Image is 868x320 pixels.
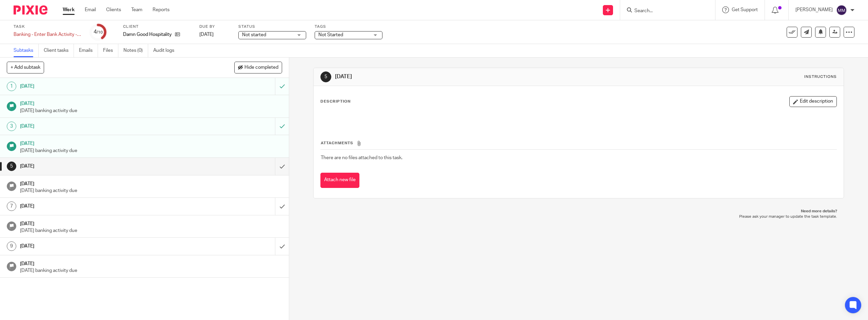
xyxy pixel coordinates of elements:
[20,147,282,154] p: [DATE] banking activity due
[20,81,185,91] h1: [DATE]
[7,122,16,131] div: 3
[238,24,306,29] label: Status
[153,44,179,57] a: Audit logs
[20,107,282,114] p: [DATE] banking activity due
[320,99,351,104] p: Description
[320,214,837,219] p: Please ask your manager to update the task template.
[320,173,359,188] button: Attach new file
[7,62,44,73] button: + Add subtask
[103,44,118,57] a: Files
[321,141,353,145] span: Attachments
[7,201,16,211] div: 7
[14,5,47,15] img: Pixie
[14,44,39,57] a: Subtasks
[79,44,98,57] a: Emails
[97,30,103,34] small: /10
[123,44,148,57] a: Notes (0)
[320,71,331,82] div: 5
[199,32,214,37] span: [DATE]
[20,99,282,107] h1: [DATE]
[318,33,343,37] span: Not Started
[123,24,191,29] label: Client
[789,96,837,107] button: Edit description
[44,44,74,57] a: Client tasks
[20,219,282,227] h1: [DATE]
[153,6,170,13] a: Reports
[732,7,758,12] span: Get Support
[94,28,103,36] div: 4
[20,201,185,211] h1: [DATE]
[20,187,282,194] p: [DATE] banking activity due
[321,155,402,160] span: There are no files attached to this task.
[804,74,837,80] div: Instructions
[20,179,282,187] h1: [DATE]
[20,138,282,147] h1: [DATE]
[199,24,230,29] label: Due by
[234,62,282,73] button: Hide completed
[795,6,833,13] p: [PERSON_NAME]
[315,24,382,29] label: Tags
[7,82,16,91] div: 1
[7,162,16,171] div: 5
[836,5,847,16] img: svg%3E
[242,33,266,37] span: Not started
[20,241,185,251] h1: [DATE]
[20,227,282,234] p: [DATE] banking activity due
[20,161,185,171] h1: [DATE]
[634,8,695,14] input: Search
[14,31,81,38] div: Banking - Enter Bank Activity - week 34
[14,24,81,29] label: Task
[85,6,96,13] a: Email
[320,209,837,214] p: Need more details?
[335,73,593,80] h1: [DATE]
[131,6,142,13] a: Team
[123,31,172,38] p: Damn Good Hospitality
[20,267,282,274] p: [DATE] banking activity due
[106,6,121,13] a: Clients
[20,259,282,267] h1: [DATE]
[20,121,185,131] h1: [DATE]
[7,241,16,251] div: 9
[244,65,278,70] span: Hide completed
[63,6,75,13] a: Work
